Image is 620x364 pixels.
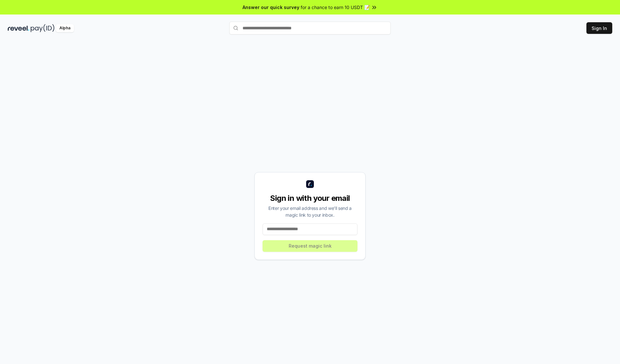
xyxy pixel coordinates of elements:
span: Answer our quick survey [243,4,299,11]
img: logo_small [306,180,314,188]
div: Enter your email address and we’ll send a magic link to your inbox. [263,205,357,218]
img: pay_id [31,24,55,32]
button: Sign In [586,22,612,34]
div: Sign in with your email [263,193,357,203]
span: for a chance to earn 10 USDT 📝 [301,4,370,11]
img: reveel_dark [8,24,29,32]
div: Alpha [56,24,74,32]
